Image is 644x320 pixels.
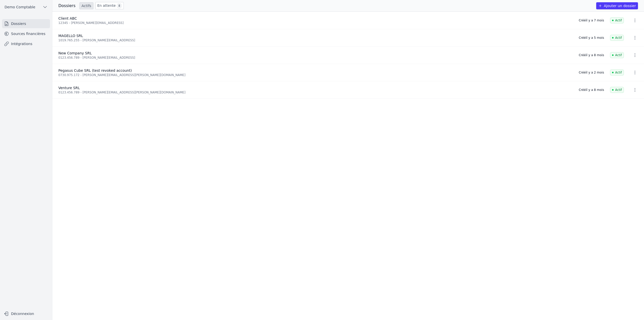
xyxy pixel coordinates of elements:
span: Actif [610,17,624,23]
div: Créé il y a 7 mois [579,18,604,22]
span: Venture SRL [58,86,80,90]
div: Créé il y a 8 mois [579,53,604,57]
span: Actif [610,52,624,58]
span: Pegasus Cube SRL (test revoked account) [58,68,132,73]
a: Intégrations [2,39,50,48]
span: Actif [610,69,624,76]
button: Demo Comptable [2,3,50,11]
div: Créé il y a 8 mois [579,88,604,92]
div: 1019.765.255 - [PERSON_NAME][EMAIL_ADDRESS] [58,38,573,42]
a: Actifs [79,2,93,9]
a: En attente 8 [95,2,124,9]
div: Créé il y a 2 mois [579,70,604,75]
div: Créé il y a 5 mois [579,36,604,40]
div: 0730.975.172 - [PERSON_NAME][EMAIL_ADDRESS][PERSON_NAME][DOMAIN_NAME] [58,73,573,77]
div: 0123.456.789 - [PERSON_NAME][EMAIL_ADDRESS] [58,56,573,60]
a: Dossiers [2,19,50,28]
span: Client ABC [58,16,77,20]
span: 8 [117,3,122,8]
h3: Dossiers [58,3,75,9]
span: MAGELLO SRL [58,34,83,38]
div: 0123.456.789 - [PERSON_NAME][EMAIL_ADDRESS][PERSON_NAME][DOMAIN_NAME] [58,90,573,94]
div: 12345 - [PERSON_NAME][EMAIL_ADDRESS] [58,21,573,25]
button: Ajouter un dossier [596,2,638,9]
button: Déconnexion [2,310,50,318]
span: Actif [610,87,624,93]
span: Actif [610,35,624,41]
a: Sources financières [2,29,50,38]
span: Demo Comptable [5,5,35,10]
span: New Company SRL [58,51,92,55]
